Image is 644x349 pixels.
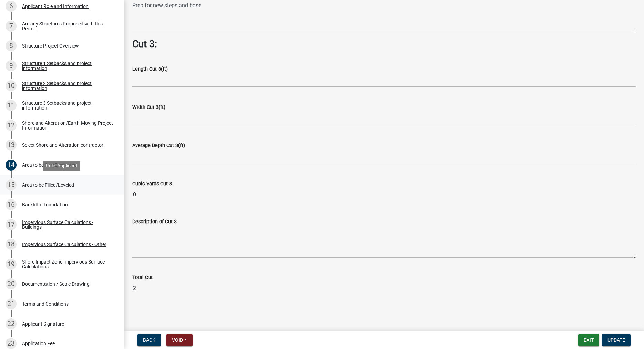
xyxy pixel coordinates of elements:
[6,40,17,51] div: 8
[6,179,17,191] div: 15
[22,61,113,71] div: Structure 1 Setbacks and project information
[22,281,90,286] div: Documentation / Scale Drawing
[578,334,599,346] button: Exit
[143,337,155,343] span: Back
[22,81,113,91] div: Structure 2 Setbacks and project information
[22,21,113,31] div: Are any Structures Proposed with this Permit
[22,143,103,147] div: Select Shoreland Alteration contractor
[6,140,17,151] div: 13
[6,338,17,349] div: 23
[6,239,17,250] div: 18
[132,67,168,72] label: Length Cut 3(ft)
[6,60,17,71] div: 9
[6,120,17,131] div: 12
[22,259,113,269] div: Shore Impact Zone Impervious Surface Calculations
[607,337,625,343] span: Update
[22,163,77,167] div: Area to be Cut/Excavated
[22,242,106,247] div: Impervious Surface Calculations - Other
[6,80,17,91] div: 10
[22,4,89,9] div: Applicant Role and Information
[6,1,17,12] div: 6
[137,334,161,346] button: Back
[132,182,172,186] label: Cubic Yards Cut 3
[22,121,113,130] div: Shoreland Alteration/Earth-Moving Project Information
[43,161,80,171] div: Role: Applicant
[22,101,113,110] div: Structure 3 Setbacks and project information
[6,278,17,289] div: 20
[6,298,17,309] div: 21
[22,341,55,346] div: Application Fee
[6,21,17,32] div: 7
[22,43,79,48] div: Structure Project Overview
[602,334,631,346] button: Update
[6,199,17,210] div: 16
[22,301,69,306] div: Terms and Conditions
[22,183,74,187] div: Area to be Filled/Leveled
[132,275,153,280] label: Total Cut
[172,337,183,343] span: Void
[132,38,157,50] strong: Cut 3:
[6,160,17,171] div: 14
[22,220,113,229] div: Impervious Surface Calculations - Buildings
[132,105,165,110] label: Width Cut 3(ft)
[132,219,177,224] label: Description of Cut 3
[6,219,17,230] div: 17
[22,321,64,326] div: Applicant Signature
[132,143,185,148] label: Average Depth Cut 3(ft)
[6,100,17,111] div: 11
[6,259,17,270] div: 19
[22,202,68,207] div: Backfill at foundation
[6,318,17,329] div: 22
[166,334,193,346] button: Void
